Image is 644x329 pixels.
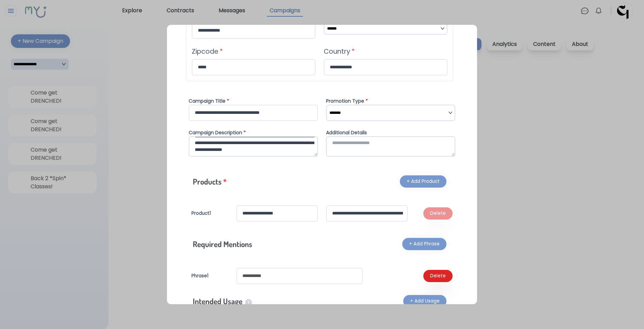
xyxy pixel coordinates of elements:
[326,129,455,136] h4: Additional Details
[430,273,446,279] div: Delete
[193,176,227,187] h4: Products
[324,47,447,56] h4: Country
[189,129,318,136] h4: Campaign Description
[189,98,318,105] h4: Campaign Title
[326,98,455,105] h4: Promotion Type
[403,295,446,307] button: + Add Usage
[193,239,252,249] h4: Required Mentions
[423,207,453,220] button: Delete
[430,210,446,217] div: Delete
[245,299,252,306] span: ?
[191,273,228,279] h4: Phrase 1
[409,241,440,247] div: + Add Phrase
[193,296,252,307] h4: Intended Usage
[407,178,440,185] div: + Add Product
[192,47,316,56] h4: Zipcode
[191,210,228,217] h4: Product 1
[400,175,446,188] button: + Add Product
[402,238,446,250] button: + Add Phrase
[410,298,440,305] div: + Add Usage
[423,270,453,282] button: Delete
